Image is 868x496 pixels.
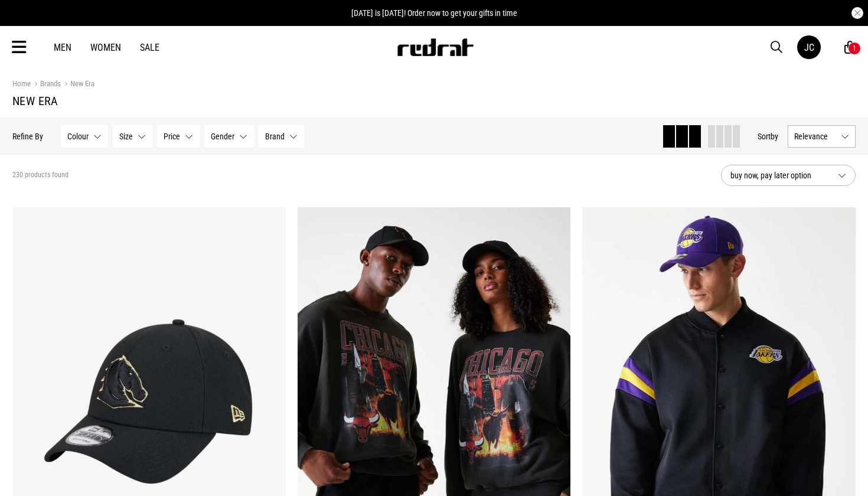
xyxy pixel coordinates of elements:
[119,132,133,141] span: Size
[794,132,836,141] span: Relevance
[204,125,254,148] button: Gender
[844,41,856,54] a: 1
[61,125,108,148] button: Colour
[113,125,152,148] button: Size
[12,171,68,180] span: 230 products found
[67,132,89,141] span: Colour
[804,42,814,53] div: JC
[164,132,180,141] span: Price
[12,79,31,88] a: Home
[351,8,517,18] span: [DATE] is [DATE]! Order now to get your gifts in time
[61,79,94,90] a: New Era
[211,132,234,141] span: Gender
[758,129,778,143] button: Sortby
[90,42,121,53] a: Women
[12,94,856,108] h1: New Era
[730,168,828,182] span: buy now, pay later option
[157,125,200,148] button: Price
[259,125,304,148] button: Brand
[265,132,285,141] span: Brand
[396,38,474,56] img: Redrat logo
[31,79,61,90] a: Brands
[54,42,71,53] a: Men
[721,165,856,186] button: buy now, pay later option
[853,44,856,53] div: 1
[788,125,856,148] button: Relevance
[12,132,43,141] p: Refine By
[140,42,159,53] a: Sale
[771,132,778,141] span: by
